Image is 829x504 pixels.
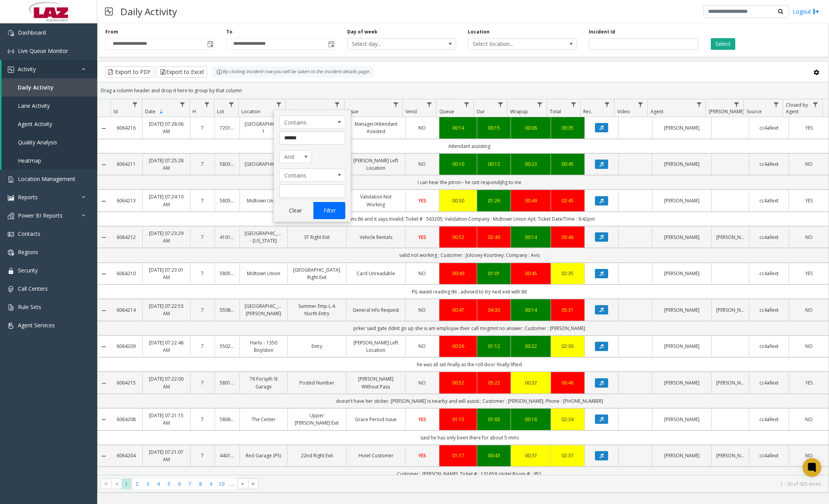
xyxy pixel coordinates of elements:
[754,234,784,241] a: cc4allext
[115,234,138,241] a: 6064212
[8,48,14,54] img: 'icon'
[220,160,235,168] a: 580363
[147,157,185,172] a: [DATE] 07:25:28 AM
[794,379,824,386] a: YES
[110,175,829,190] td: I can hear the ptron-- he isnt respondijhg to me
[351,234,401,241] a: Vehicle Rentals
[8,286,14,292] img: 'icon'
[754,416,784,423] a: cc4allext
[410,452,434,459] a: YES
[110,357,829,372] td: he was all set finally as the roll door finally lifted
[482,197,506,204] a: 01:26
[351,452,401,459] a: Hotel Customer
[351,375,401,390] a: [PERSON_NAME] Without Pass
[754,197,784,204] a: cc4allext
[351,270,401,277] a: Card Unreadable
[410,342,434,350] a: NO
[444,197,472,204] a: 00:30
[98,125,110,132] a: Collapse Details
[418,270,426,277] span: NO
[18,47,68,54] span: Live Queue Monitor
[410,270,434,277] a: NO
[18,212,63,219] span: Power BI Reports
[18,65,36,73] span: Activity
[351,193,401,208] a: Validation Not Working
[8,323,14,329] img: 'icon'
[794,416,824,423] a: NO
[390,99,401,110] a: Issue Filter Menu
[556,124,580,132] a: 00:35
[292,302,342,317] a: Summer Emp L-A North Entry
[410,416,434,423] a: YES
[245,302,283,317] a: [GEOGRAPHIC_DATA][PERSON_NAME]
[273,99,284,110] a: Location Filter Menu
[657,197,707,204] a: [PERSON_NAME]
[220,379,235,386] a: 580163
[516,234,546,241] a: 00:14
[657,234,707,241] a: [PERSON_NAME]
[98,307,110,314] a: Collapse Details
[292,452,342,459] a: 22nd Right Exit
[292,379,342,386] a: Posted Number
[805,197,813,204] span: YES
[810,99,821,110] a: Closed by Agent Filter Menu
[657,160,707,168] a: [PERSON_NAME]
[482,452,506,459] a: 00:43
[589,28,615,35] label: Incident Id
[195,124,210,132] a: 7
[462,99,472,110] a: Queue Filter Menu
[516,342,546,350] a: 00:22
[556,306,580,314] div: 05:31
[482,379,506,386] div: 05:22
[794,160,824,168] a: NO
[115,342,138,350] a: 6064209
[813,7,819,16] img: logout
[18,267,38,274] span: Security
[245,120,283,135] a: [GEOGRAPHIC_DATA] 1
[220,124,235,132] a: 720121
[147,120,185,135] a: [DATE] 07:28:06 AM
[771,99,781,110] a: Source Filter Menu
[8,304,14,311] img: 'icon'
[220,270,235,277] a: 580528
[444,416,472,423] a: 01:15
[716,379,744,386] a: [PERSON_NAME]
[147,266,185,281] a: [DATE] 07:23:01 AM
[245,270,283,277] a: Midtown Union
[805,307,813,313] span: NO
[482,270,506,277] a: 01:01
[18,303,41,311] span: Rule Sets
[444,452,472,459] a: 01:17
[115,197,138,204] a: 6064213
[516,452,546,459] div: 00:37
[115,270,138,277] a: 6064210
[2,78,97,97] a: Daily Activity
[516,379,546,386] a: 00:32
[444,270,472,277] a: 00:49
[444,306,472,314] a: 00:47
[444,160,472,168] a: 00:10
[245,416,283,423] a: The Center
[279,132,345,145] input: Location Filter
[516,197,546,204] div: 00:49
[535,99,545,110] a: Wrapup Filter Menu
[410,124,434,132] a: NO
[332,99,343,110] a: Lane Filter Menu
[754,379,784,386] a: cc4allext
[657,379,707,386] a: [PERSON_NAME]
[147,193,185,208] a: [DATE] 07:24:10 AM
[556,234,580,241] a: 03:46
[482,234,506,241] a: 02:40
[444,379,472,386] a: 00:52
[516,160,546,168] a: 00:23
[556,416,580,423] a: 02:34
[292,266,342,281] a: [GEOGRAPHIC_DATA] Right Exit
[110,284,829,299] td: PIL wasnt reading tkt , advised to try next exit with tkt
[410,379,434,386] a: NO
[516,306,546,314] div: 00:14
[195,452,210,459] a: 7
